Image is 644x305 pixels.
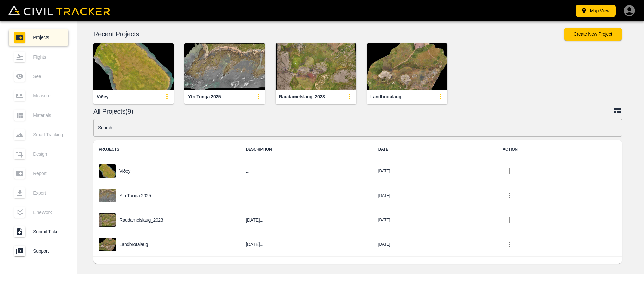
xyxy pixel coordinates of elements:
th: PROJECTS [93,140,240,159]
img: Civil Tracker [8,5,110,15]
p: Raudamelslaug_2023 [119,217,163,223]
h6: Vegetation mapping with emphasis on the Nootka lupine at Throskuldabrekkur / Grensas in Stykkisho... [246,262,367,279]
h6: 20.7.2023 [246,240,367,249]
span: Submit Ticket [33,229,63,234]
img: project-image [99,213,116,227]
div: Viðey [97,94,108,100]
img: Landbrotalaug [367,43,447,90]
button: update-card-details [434,90,447,103]
th: ACTION [497,140,622,159]
img: Viðey [93,43,174,90]
img: Raudamelslaug_2023 [276,43,356,90]
td: [DATE] [373,208,497,232]
img: project-image [99,264,116,277]
img: Ytri Tunga 2025 [184,43,265,90]
button: update-card-details [160,90,174,103]
div: Ytri Tunga 2025 [188,94,221,100]
h6: ... [246,192,367,200]
td: [DATE] [373,159,497,183]
td: [DATE] [373,232,497,257]
a: Submit Ticket [9,224,68,240]
p: All Projects(9) [93,109,614,114]
div: Landbrotalaug [370,94,401,100]
div: Raudamelslaug_2023 [279,94,325,100]
button: Create New Project [564,28,622,41]
p: Landbrotalaug [119,242,148,247]
h6: 20 July 2023 [246,216,367,224]
th: DATE [373,140,497,159]
p: Viðey [119,168,130,174]
a: Support [9,243,68,259]
a: Projects [9,29,68,46]
img: project-image [99,164,116,178]
p: Recent Projects [93,31,564,37]
img: project-image [99,189,116,202]
span: Support [33,248,63,254]
img: project-image [99,238,116,251]
td: [DATE] [373,257,497,284]
button: update-card-details [343,90,356,103]
span: Projects [33,35,63,40]
button: Map View [576,5,616,17]
h6: ... [246,167,367,175]
th: DESCRIPTION [240,140,373,159]
td: [DATE] [373,183,497,208]
button: update-card-details [252,90,265,103]
p: Ytri Tunga 2025 [119,193,151,198]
